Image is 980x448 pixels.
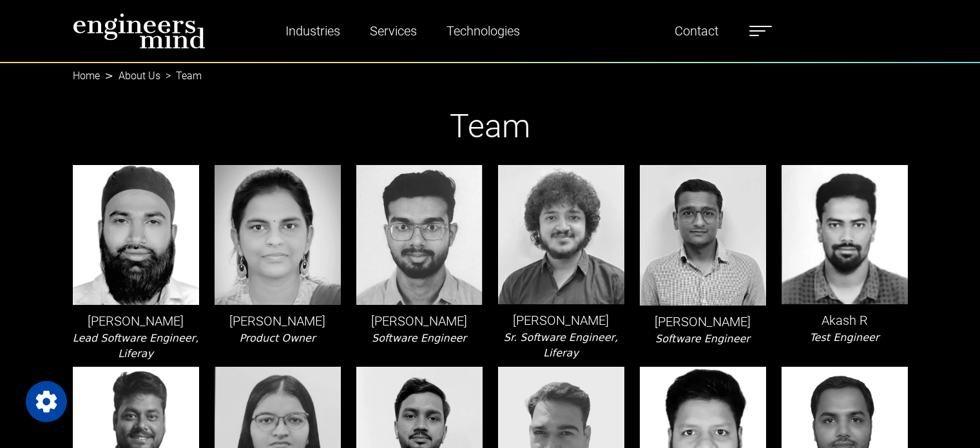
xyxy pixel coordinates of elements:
[356,311,483,331] p: [PERSON_NAME]
[73,62,908,77] nav: breadcrumb
[640,312,766,331] p: [PERSON_NAME]
[365,16,422,46] a: Services
[782,165,908,305] img: leader-img
[356,165,483,305] img: leader-img
[498,165,624,304] img: leader-img
[73,13,206,49] img: logo
[215,311,341,331] p: [PERSON_NAME]
[215,165,341,305] img: leader-img
[280,16,345,46] a: Industries
[498,311,624,330] p: [PERSON_NAME]
[810,331,879,344] i: Test Engineer
[73,107,908,146] h1: Team
[372,332,466,344] i: Software Engineer
[160,68,202,84] li: Team
[239,332,315,344] i: Product Owner
[441,16,525,46] a: Technologies
[640,165,766,306] img: leader-img
[73,311,199,331] p: [PERSON_NAME]
[73,70,100,82] a: Home
[655,333,750,345] i: Software Engineer
[669,16,724,46] a: Contact
[73,332,198,360] i: Lead Software Engineer, Liferay
[782,311,908,330] p: Akash R
[504,331,618,359] i: Sr. Software Engineer, Liferay
[119,70,160,82] a: About Us
[73,165,199,305] img: leader-img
